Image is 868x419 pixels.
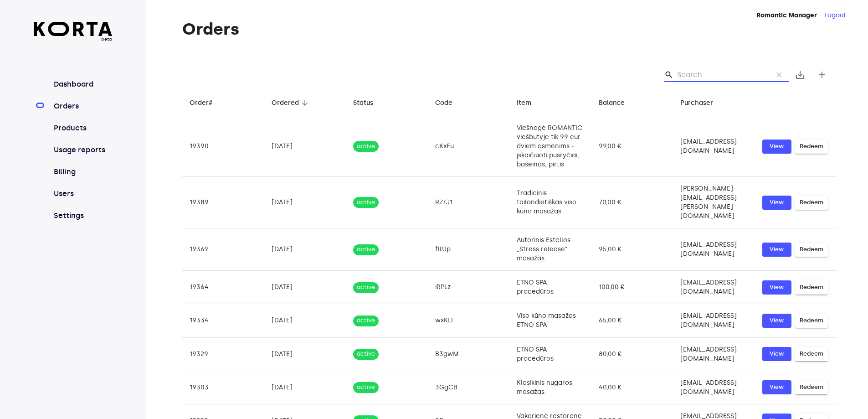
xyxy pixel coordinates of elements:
button: Redeem [795,140,828,154]
td: 19329 [182,337,264,371]
td: 3GgCB [428,371,510,404]
span: View [767,197,787,208]
button: Logout [824,11,846,20]
span: Code [435,98,464,109]
span: Redeem [800,244,823,255]
span: arrow_downward [301,99,309,107]
td: [EMAIL_ADDRESS][DOMAIN_NAME] [673,304,755,337]
span: Redeem [800,316,823,326]
a: Billing [52,166,113,177]
td: [EMAIL_ADDRESS][DOMAIN_NAME] [673,271,755,304]
td: B3gwM [428,337,510,371]
button: Redeem [795,347,828,361]
td: [EMAIL_ADDRESS][DOMAIN_NAME] [673,337,755,371]
span: active [353,283,379,292]
span: active [353,383,379,392]
td: [DATE] [264,116,346,177]
div: Item [517,98,531,109]
a: Users [52,188,113,199]
td: ETNO SPA procedūros [509,271,591,304]
td: [DATE] [264,228,346,271]
button: View [762,380,791,394]
a: Usage reports [52,145,113,155]
span: Redeem [800,349,823,359]
button: Redeem [795,280,828,295]
td: [EMAIL_ADDRESS][DOMAIN_NAME] [673,228,755,271]
span: Redeem [800,141,823,152]
span: active [353,245,379,254]
button: Redeem [795,380,828,394]
div: Code [435,98,452,109]
td: 19334 [182,304,264,337]
input: Search [677,67,765,82]
td: 19390 [182,116,264,177]
span: Redeem [800,382,823,393]
td: cKxEu [428,116,510,177]
button: View [762,196,791,210]
strong: Romantic Manager [756,11,817,19]
td: 80,00 € [591,337,673,371]
span: View [767,349,787,359]
td: ETNO SPA procedūros [509,337,591,371]
span: active [353,198,379,207]
span: Order# [190,98,224,109]
td: 99,00 € [591,116,673,177]
span: View [767,244,787,255]
span: Status [353,98,385,109]
button: Redeem [795,196,828,210]
td: 19369 [182,228,264,271]
td: 65,00 € [591,304,673,337]
button: View [762,243,791,257]
a: Settings [52,210,113,221]
img: Korta [34,22,113,36]
button: Redeem [795,314,828,328]
button: View [762,140,791,154]
td: 19389 [182,177,264,228]
button: Export [789,64,811,86]
span: beta [34,36,113,42]
span: Search [664,70,673,79]
div: Purchaser [680,98,713,109]
td: wxKLI [428,304,510,337]
td: [DATE] [264,371,346,404]
span: View [767,141,787,152]
td: 19364 [182,271,264,304]
a: Dashboard [52,79,113,90]
td: iRPLz [428,271,510,304]
button: View [762,280,791,295]
td: [EMAIL_ADDRESS][DOMAIN_NAME] [673,116,755,177]
td: [DATE] [264,271,346,304]
td: [DATE] [264,304,346,337]
span: View [767,282,787,293]
a: Products [52,123,113,134]
td: flPJp [428,228,510,271]
a: Orders [52,101,113,112]
span: Balance [599,98,637,109]
td: 19303 [182,371,264,404]
td: [PERSON_NAME][EMAIL_ADDRESS][PERSON_NAME][DOMAIN_NAME] [673,177,755,228]
td: Viešnagė ROMANTIC viešbutyje tik 99 eur dviem asmenims + įskaičiuoti pusryčiai, baseinas, pirtis [509,116,591,177]
h1: Orders [182,20,837,38]
button: View [762,347,791,361]
span: active [353,350,379,358]
td: Klasikinis nugaros masažas [509,371,591,404]
div: Status [353,98,373,109]
span: save_alt [795,69,806,80]
a: beta [34,22,113,42]
div: Balance [599,98,625,109]
td: Tradicinis tailandietiškas viso kūno masažas [509,177,591,228]
td: 40,00 € [591,371,673,404]
td: Viso kūno masažas ETNO SPA [509,304,591,337]
div: Order# [190,98,212,109]
span: active [353,142,379,151]
span: Redeem [800,282,823,293]
button: Create new gift card [811,64,833,86]
button: View [762,314,791,328]
td: 95,00 € [591,228,673,271]
td: Autorinis Estellos „Stress release“ masažas [509,228,591,271]
span: Item [517,98,543,109]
